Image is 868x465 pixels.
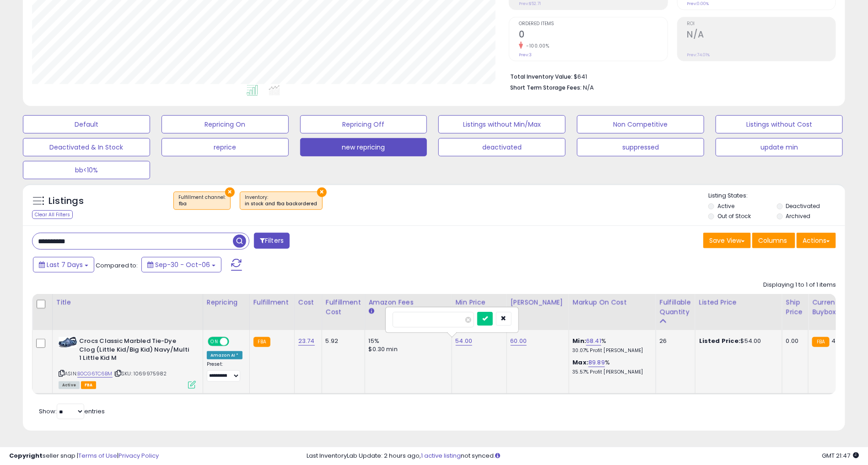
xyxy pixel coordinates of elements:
p: 30.07% Profit [PERSON_NAME] [573,347,649,354]
button: Non Competitive [577,115,704,134]
div: in stock and fba backordered [245,201,318,207]
button: Sep-30 - Oct-06 [141,257,221,273]
p: 35.57% Profit [PERSON_NAME] [573,369,649,375]
span: 2025-10-14 21:47 GMT [822,451,859,460]
div: Cost [298,298,318,307]
span: Last 7 Days [47,260,83,269]
b: Listed Price: [699,337,741,345]
h2: 0 [519,29,667,42]
div: $54.00 [699,337,775,345]
a: 60.00 [511,337,527,346]
div: Ship Price [786,298,804,317]
span: N/A [583,83,594,92]
button: Save View [703,233,751,248]
div: ASIN: [59,337,196,388]
button: Listings without Cost [716,115,843,134]
div: Repricing [207,298,246,307]
b: Crocs Classic Marbled Tie-Dye Clog (Little Kid/Big Kid) Navy/Multi 1 Little Kid M [79,337,190,365]
button: new repricing [300,138,427,156]
div: Title [56,298,199,307]
div: % [573,358,649,375]
button: Columns [752,233,795,248]
div: 15% [369,337,445,345]
strong: Copyright [9,451,43,460]
button: Default [23,115,150,134]
div: Last InventoryLab Update: 2 hours ago, not synced. [307,452,859,460]
img: 41zuKZSealL._SL40_.jpg [59,337,77,348]
div: Markup on Cost [573,298,652,307]
span: Fulfillment channel : [178,194,226,208]
div: Fulfillable Quantity [660,298,691,317]
small: -100.00% [523,43,549,49]
span: 44.95 [832,337,849,345]
div: seller snap | | [9,452,159,460]
b: Min: [573,337,587,345]
label: Active [718,202,735,210]
span: Show: entries [39,407,105,416]
small: FBA [253,337,270,347]
small: Prev: 3 [519,52,532,58]
span: Columns [758,236,787,245]
small: Prev: 74.01% [687,52,710,58]
div: 5.92 [326,337,358,345]
a: 54.00 [456,337,473,346]
div: Fulfillment Cost [326,298,361,317]
button: Filters [254,233,290,249]
h2: N/A [687,29,836,42]
a: Terms of Use [78,451,117,460]
button: Repricing Off [300,115,427,134]
div: Preset: [207,361,243,381]
span: ROI [687,21,836,27]
label: Archived [786,212,811,220]
div: Clear All Filters [32,210,73,219]
a: Privacy Policy [119,451,159,460]
a: 89.89 [588,358,605,367]
button: reprice [162,138,289,156]
b: Short Term Storage Fees: [510,84,582,91]
label: Out of Stock [718,212,751,220]
span: Compared to: [96,261,138,270]
a: 23.74 [298,337,315,346]
span: Inventory : [245,194,318,208]
label: Deactivated [786,202,820,210]
h5: Listings [49,195,84,208]
b: Total Inventory Value: [510,73,572,80]
div: Current Buybox Price [812,298,859,317]
span: Sep-30 - Oct-06 [155,260,210,269]
button: deactivated [438,138,566,156]
button: Last 7 Days [33,257,94,273]
p: Listing States: [708,192,845,200]
button: Actions [797,233,836,248]
small: Prev: 0.00% [687,1,709,6]
li: $641 [510,70,829,81]
span: All listings currently available for purchase on Amazon [59,381,80,389]
button: Deactivated & In Stock [23,138,150,156]
div: 26 [660,337,688,345]
a: 1 active listing [421,451,461,460]
div: Fulfillment [253,298,291,307]
small: Amazon Fees. [369,307,374,315]
div: $0.30 min [369,345,445,353]
button: × [317,187,327,197]
small: Prev: $52.71 [519,1,541,6]
button: bb<10% [23,161,150,179]
span: Ordered Items [519,21,667,27]
button: Listings without Min/Max [438,115,566,134]
span: OFF [228,338,243,346]
a: B0CG6TC6BM [77,370,113,378]
div: fba [178,201,226,207]
b: Max: [573,358,589,367]
div: Amazon AI * [207,351,243,359]
span: | SKU: 1069975982 [114,370,167,377]
div: Listed Price [699,298,778,307]
div: Amazon Fees [369,298,448,307]
span: ON [209,338,220,346]
button: update min [716,138,843,156]
a: 68.41 [586,337,601,346]
div: Displaying 1 to 1 of 1 items [763,281,836,289]
small: FBA [812,337,829,347]
div: % [573,337,649,354]
div: 0.00 [786,337,801,345]
div: Min Price [456,298,503,307]
button: × [225,187,235,197]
